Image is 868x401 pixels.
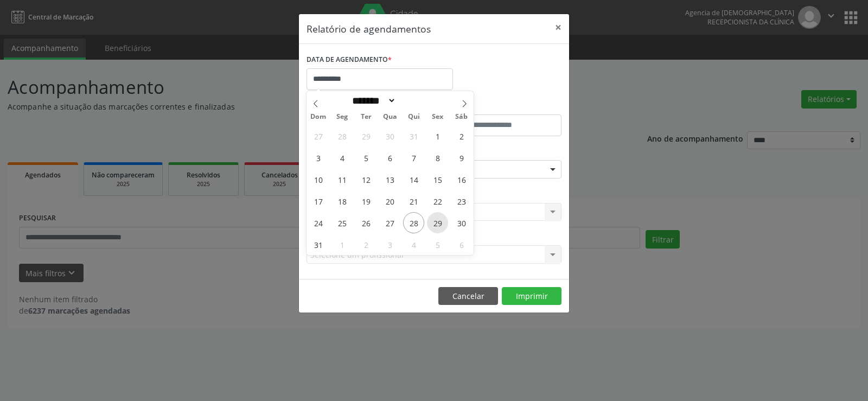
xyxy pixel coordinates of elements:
button: Close [547,14,569,41]
span: Agosto 19, 2025 [355,190,376,212]
span: Setembro 3, 2025 [379,234,400,255]
span: Julho 30, 2025 [379,125,400,147]
span: Sáb [450,113,474,120]
span: Agosto 23, 2025 [451,190,472,212]
span: Setembro 6, 2025 [451,234,472,255]
span: Agosto 3, 2025 [308,147,329,168]
span: Julho 28, 2025 [331,125,353,147]
span: Agosto 16, 2025 [451,169,472,190]
span: Agosto 10, 2025 [308,169,329,190]
span: Agosto 8, 2025 [427,147,448,168]
span: Agosto 12, 2025 [355,169,376,190]
button: Cancelar [438,287,498,305]
select: Month [348,95,396,106]
span: Agosto 21, 2025 [403,190,424,212]
span: Agosto 28, 2025 [403,212,424,233]
span: Agosto 13, 2025 [379,169,400,190]
span: Agosto 15, 2025 [427,169,448,190]
label: ATÉ [437,98,561,114]
span: Agosto 22, 2025 [427,190,448,212]
span: Agosto 25, 2025 [331,212,353,233]
span: Qui [402,113,426,120]
span: Qua [378,113,402,120]
span: Agosto 6, 2025 [379,147,400,168]
span: Julho 29, 2025 [355,125,376,147]
span: Agosto 7, 2025 [403,147,424,168]
span: Agosto 5, 2025 [355,147,376,168]
label: DATA DE AGENDAMENTO [307,52,392,68]
span: Agosto 30, 2025 [451,212,472,233]
span: Agosto 29, 2025 [427,212,448,233]
span: Agosto 18, 2025 [331,190,353,212]
span: Agosto 1, 2025 [427,125,448,147]
span: Agosto 9, 2025 [451,147,472,168]
span: Agosto 17, 2025 [308,190,329,212]
span: Dom [307,113,330,120]
span: Agosto 24, 2025 [308,212,329,233]
span: Setembro 4, 2025 [403,234,424,255]
span: Agosto 27, 2025 [379,212,400,233]
span: Agosto 11, 2025 [331,169,353,190]
span: Setembro 2, 2025 [355,234,376,255]
span: Agosto 4, 2025 [331,147,353,168]
span: Setembro 1, 2025 [331,234,353,255]
span: Agosto 14, 2025 [403,169,424,190]
button: Imprimir [502,287,561,305]
input: Year [396,95,432,106]
span: Sex [426,113,450,120]
span: Setembro 5, 2025 [427,234,448,255]
span: Ter [354,113,378,120]
span: Seg [330,113,354,120]
span: Agosto 26, 2025 [355,212,376,233]
span: Agosto 2, 2025 [451,125,472,147]
span: Julho 27, 2025 [308,125,329,147]
span: Agosto 20, 2025 [379,190,400,212]
span: Julho 31, 2025 [403,125,424,147]
h5: Relatório de agendamentos [307,22,431,36]
span: Agosto 31, 2025 [308,234,329,255]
